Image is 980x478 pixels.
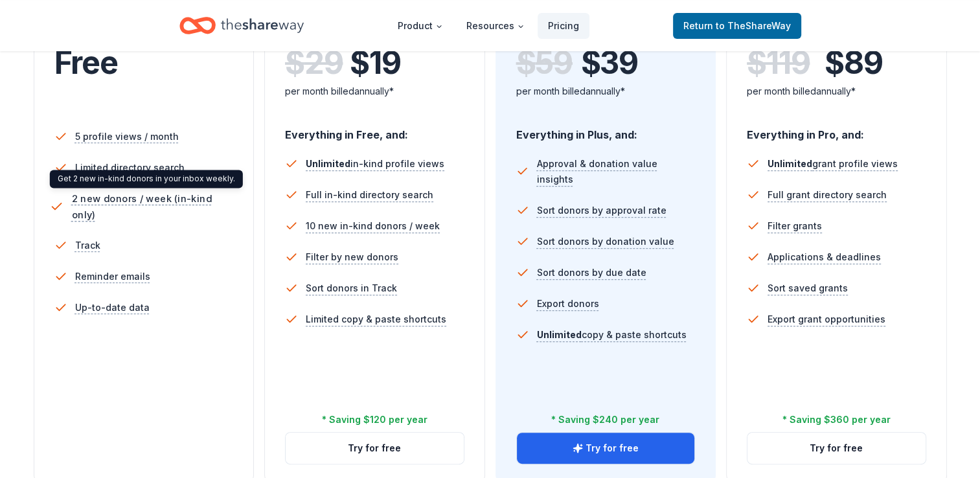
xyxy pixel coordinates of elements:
span: $ 89 [825,45,882,81]
button: Product [387,13,453,39]
span: Full grant directory search [768,187,887,203]
span: 5 profile views / month [75,129,179,144]
div: * Saving $240 per year [551,412,659,427]
span: 10 new in-kind donors / week [306,218,440,234]
span: copy & paste shortcuts [537,329,687,340]
span: Filter by new donors [306,249,398,265]
span: Applications & deadlines [768,249,881,265]
span: grant profile views [768,158,898,169]
a: Pricing [538,13,589,39]
div: * Saving $120 per year [322,412,427,427]
span: Limited copy & paste shortcuts [306,312,446,327]
div: Everything in Plus, and: [516,116,696,143]
div: Everything in Pro, and: [747,116,926,143]
span: 2 new donors / week (in-kind only) [71,190,238,223]
a: Home [179,10,304,41]
button: Try for free [747,433,926,464]
span: Sort donors by due date [537,265,646,280]
span: Free [54,43,118,82]
span: $ 39 [581,45,638,81]
div: Everything in Free, and: [285,116,464,143]
span: Unlimited [768,158,812,169]
span: Return [683,18,791,34]
span: Approval & donation value insights [536,156,695,187]
span: Limited directory search [75,160,185,176]
div: Get 2 new in-kind donors in your inbox weekly. [50,170,243,188]
span: Sort saved grants [768,280,848,296]
span: Unlimited [537,329,582,340]
span: Sort donors by donation value [537,234,674,249]
span: Unlimited [306,158,350,169]
button: Resources [456,13,535,39]
span: in-kind profile views [306,158,444,169]
a: Returnto TheShareWay [673,13,801,39]
span: to TheShareWay [716,20,791,31]
div: * Saving $360 per year [782,412,891,427]
span: Export donors [537,296,599,312]
span: Full in-kind directory search [306,187,433,203]
span: Export grant opportunities [768,312,885,327]
span: Reminder emails [75,269,150,284]
span: Up-to-date data [75,300,150,315]
span: Filter grants [768,218,822,234]
span: Sort donors in Track [306,280,397,296]
button: Try for free [286,433,464,464]
div: per month billed annually* [516,84,696,99]
span: Track [75,238,100,253]
div: per month billed annually* [285,84,464,99]
div: per month billed annually* [747,84,926,99]
span: $ 19 [350,45,400,81]
button: Try for free [517,433,695,464]
nav: Main [387,10,589,41]
span: Sort donors by approval rate [537,203,667,218]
